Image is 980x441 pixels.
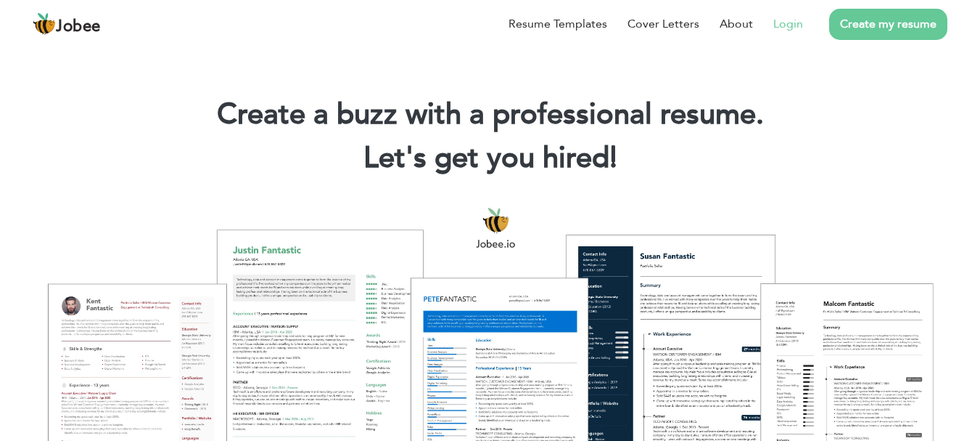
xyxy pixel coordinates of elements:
[435,138,617,178] span: get you hired!
[33,12,56,36] img: jobee.io
[627,15,699,33] a: Cover Letters
[610,138,617,178] span: |
[33,12,101,36] a: Jobee
[720,15,753,33] a: About
[829,9,947,40] a: Create my resume
[22,96,958,134] h1: Create a buzz with a professional resume.
[773,15,803,33] a: Login
[56,19,101,35] span: Jobee
[508,15,607,33] a: Resume Templates
[22,139,958,177] h2: Let's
